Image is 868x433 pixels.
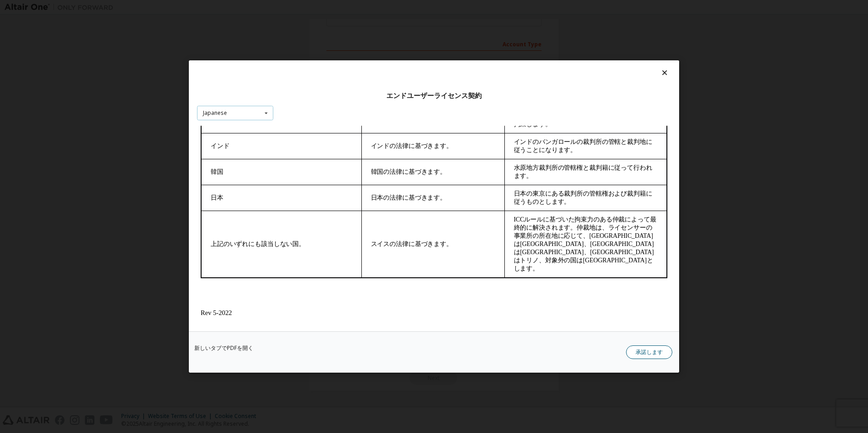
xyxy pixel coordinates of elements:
td: スイスの法律に基づきます。 [164,85,307,152]
td: インドの法律に基づきます。 [164,7,307,33]
td: 日本の東京にある裁判所の管轄権および裁判籍に従うものとします。 [307,59,470,85]
td: インドのバンガロールの裁判所の管轄と裁判地に従うことになります。 [307,7,470,33]
td: 水原地方裁判所の管轄権と裁判籍に従って行われます。 [307,33,470,59]
a: 新しいタブでPDFを開く [194,345,253,351]
td: 韓国の法律に基づきます。 [164,33,307,59]
div: エンドユーザーライセンス契約 [197,91,671,100]
td: 日本の法律に基づきます。 [164,59,307,85]
div: Japanese [203,110,227,116]
td: 韓国 [4,33,164,59]
td: インド [4,7,164,33]
td: 上記のいずれにも該当しない国。 [4,85,164,152]
td: ICCルールに基づいた拘束力のある仲裁によって最終的に解決されます。仲裁地は、ライセンサーの事業所の所在地に応じて、[GEOGRAPHIC_DATA]は[GEOGRAPHIC_DATA]、[GE... [307,85,470,152]
button: 承諾します [626,345,672,359]
footer: Rev 5-2022 [4,183,470,191]
td: 日本 [4,59,164,85]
